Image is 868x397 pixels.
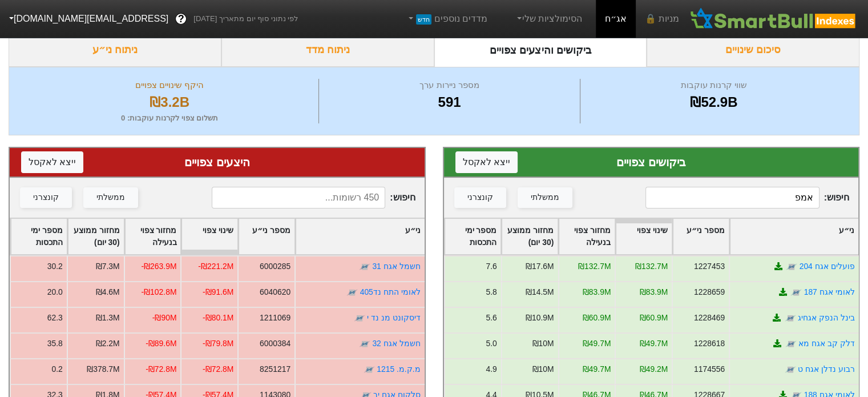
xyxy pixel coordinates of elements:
div: 1211069 [260,312,290,324]
div: Toggle SortBy [68,219,124,254]
span: לפי נתוני סוף יום מתאריך [DATE] [193,13,298,25]
div: 5.8 [486,286,496,298]
div: -₪90M [152,312,177,324]
div: ביקושים והיצעים צפויים [434,33,647,67]
button: ייצא לאקסל [455,151,518,173]
a: רבוע נדלן אגח ט [797,364,854,374]
a: לאומי התח נד405 [360,287,421,296]
div: 6000285 [260,260,290,272]
div: ₪83.9M [639,286,668,298]
div: 1227453 [693,260,724,272]
button: ממשלתי [83,187,138,208]
div: Toggle SortBy [181,219,237,254]
img: tase link [785,338,796,350]
a: לאומי אגח 187 [804,287,854,296]
div: ניתוח ני״ע [9,33,221,67]
div: Toggle SortBy [673,219,729,254]
img: tase link [784,312,796,324]
div: קונצרני [33,191,59,204]
div: Toggle SortBy [559,219,615,254]
div: היקף שינויים צפויים [23,79,316,92]
a: מ.ק.מ. 1215 [377,364,420,374]
div: ₪1.3M [96,312,120,324]
div: 5.6 [486,312,496,324]
button: ממשלתי [518,187,572,208]
div: ממשלתי [96,191,125,204]
div: -₪72.8M [203,363,233,375]
a: הסימולציות שלי [510,7,587,30]
div: ניתוח מדד [221,33,434,67]
div: ₪10M [532,338,554,350]
div: ₪2.2M [96,338,120,350]
a: דלק קב אגח מא [798,339,854,348]
div: תשלום צפוי לקרנות עוקבות : 0 [23,113,316,124]
div: -₪89.6M [146,338,176,350]
img: tase link [364,364,375,375]
a: בינל הנפק אגחיג [797,313,854,322]
div: 6000384 [260,338,290,350]
div: Toggle SortBy [296,219,424,254]
button: ייצא לאקסל [21,151,83,173]
div: -₪102.8M [141,286,176,298]
div: ₪60.9M [582,312,611,324]
div: 20.0 [47,286,63,298]
img: tase link [790,287,802,298]
div: -₪91.6M [203,286,233,298]
div: ₪132.7M [635,260,667,272]
div: ₪49.7M [582,363,611,375]
div: ₪4.6M [96,286,120,298]
div: 7.6 [486,260,496,272]
a: חשמל אגח 31 [372,262,420,271]
div: -₪80.1M [203,312,233,324]
div: Toggle SortBy [502,219,558,254]
input: 450 רשומות... [212,187,385,208]
button: קונצרני [20,187,72,208]
div: 1228618 [693,338,724,350]
div: 1228469 [693,312,724,324]
div: Toggle SortBy [11,219,67,254]
div: 0.2 [51,363,62,375]
div: Toggle SortBy [730,219,858,254]
div: ₪49.2M [639,363,668,375]
div: 62.3 [47,312,63,324]
div: Toggle SortBy [445,219,500,254]
div: קונצרני [467,191,493,204]
div: Toggle SortBy [239,219,294,254]
div: סיכום שינויים [647,33,859,67]
div: ₪378.7M [87,363,119,375]
div: 6040620 [260,286,290,298]
div: ₪3.2B [23,92,316,113]
div: מספר ניירות ערך [322,79,576,92]
div: 591 [322,92,576,113]
a: חשמל אגח 32 [372,339,420,348]
span: ? [178,11,184,27]
div: ₪83.9M [582,286,611,298]
div: 8251217 [260,363,290,375]
div: 1174556 [693,363,724,375]
div: 30.2 [47,260,63,272]
div: 35.8 [47,338,63,350]
img: tase link [346,287,358,298]
div: ₪10M [532,363,554,375]
div: ₪132.7M [578,260,611,272]
div: ₪14.5M [525,286,554,298]
div: 4.9 [486,363,496,375]
div: ₪52.9B [583,92,845,113]
div: ₪60.9M [639,312,668,324]
div: 1228659 [693,286,724,298]
span: חיפוש : [212,187,415,208]
img: tase link [359,261,370,272]
div: ₪10.9M [525,312,554,324]
img: SmartBull [688,7,859,30]
div: Toggle SortBy [616,219,672,254]
div: ₪49.7M [639,338,668,350]
div: היצעים צפויים [21,154,413,171]
span: חיפוש : [645,187,849,208]
div: ממשלתי [531,191,559,204]
a: מדדים נוספיםחדש [401,7,492,30]
div: ₪7.3M [96,260,120,272]
a: דיסקונט מנ נד י [367,313,421,322]
div: ₪17.6M [525,260,554,272]
div: ₪49.7M [582,338,611,350]
div: 5.0 [486,338,496,350]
